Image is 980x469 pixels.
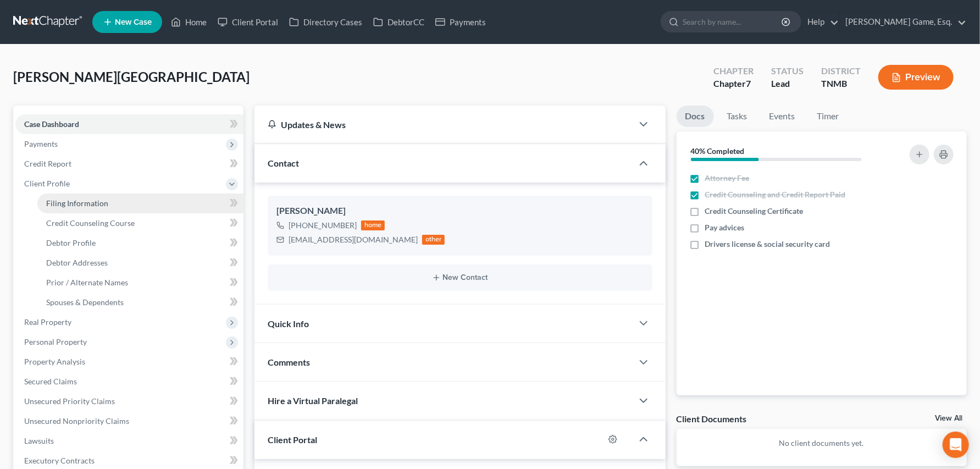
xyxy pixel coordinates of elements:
[771,65,804,78] div: Status
[24,179,70,188] span: Client Profile
[821,65,861,78] div: District
[705,239,830,250] span: Drivers license & social security card
[802,12,839,32] a: Help
[268,434,317,445] span: Client Portal
[691,146,745,156] strong: 40% Completed
[37,233,243,253] a: Debtor Profile
[37,273,243,293] a: Prior / Alternate Names
[935,415,962,422] a: View All
[15,372,243,391] a: Secured Claims
[705,222,745,233] span: Pay advices
[268,357,310,367] span: Comments
[46,198,108,208] span: Filing Information
[878,65,954,90] button: Preview
[422,235,445,245] div: other
[289,220,357,231] div: [PHONE_NUMBER]
[46,238,96,247] span: Debtor Profile
[713,65,754,78] div: Chapter
[268,119,619,130] div: Updates & News
[212,12,284,32] a: Client Portal
[37,293,243,312] a: Spouses & Dependents
[46,258,108,267] span: Debtor Addresses
[677,413,747,424] div: Client Documents
[284,12,368,32] a: Directory Cases
[46,218,135,228] span: Credit Counseling Course
[24,119,79,129] span: Case Dashboard
[705,206,804,217] span: Credit Counseling Certificate
[24,357,85,366] span: Property Analysis
[24,436,54,445] span: Lawsuits
[821,78,861,90] div: TNMB
[276,273,644,282] button: New Contact
[705,173,750,184] span: Attorney Fee
[15,411,243,431] a: Unsecured Nonpriority Claims
[24,396,115,406] span: Unsecured Priority Claims
[24,159,71,168] span: Credit Report
[15,352,243,372] a: Property Analysis
[37,253,243,273] a: Debtor Addresses
[15,391,243,411] a: Unsecured Priority Claims
[761,106,804,127] a: Events
[368,12,430,32] a: DebtorCC
[13,69,250,85] span: [PERSON_NAME][GEOGRAPHIC_DATA]
[746,78,751,89] span: 7
[683,12,783,32] input: Search by name...
[24,139,58,148] span: Payments
[430,12,491,32] a: Payments
[115,18,152,26] span: New Case
[268,318,309,329] span: Quick Info
[809,106,848,127] a: Timer
[361,220,385,230] div: home
[24,317,71,327] span: Real Property
[15,431,243,451] a: Lawsuits
[943,432,969,458] div: Open Intercom Messenger
[718,106,756,127] a: Tasks
[713,78,754,90] div: Chapter
[677,106,714,127] a: Docs
[24,377,77,386] span: Secured Claims
[24,416,129,426] span: Unsecured Nonpriority Claims
[24,337,87,346] span: Personal Property
[15,154,243,174] a: Credit Report
[771,78,804,90] div: Lead
[268,158,299,168] span: Contact
[685,438,958,449] p: No client documents yet.
[46,278,128,287] span: Prior / Alternate Names
[165,12,212,32] a: Home
[46,297,124,307] span: Spouses & Dependents
[289,234,418,245] div: [EMAIL_ADDRESS][DOMAIN_NAME]
[37,213,243,233] a: Credit Counseling Course
[37,194,243,213] a: Filing Information
[705,189,846,200] span: Credit Counseling and Credit Report Paid
[268,395,358,406] span: Hire a Virtual Paralegal
[840,12,966,32] a: [PERSON_NAME] Game, Esq.
[276,205,644,218] div: [PERSON_NAME]
[24,456,95,465] span: Executory Contracts
[15,114,243,134] a: Case Dashboard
